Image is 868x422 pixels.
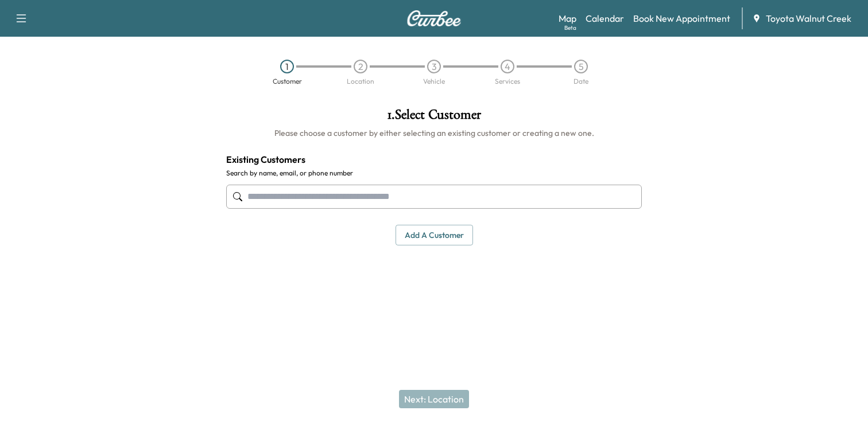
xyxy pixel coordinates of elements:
[406,10,462,26] img: Curbee Logo
[273,78,302,85] div: Customer
[427,60,441,73] div: 3
[226,108,642,127] h1: 1 . Select Customer
[226,127,642,139] h6: Please choose a customer by either selecting an existing customer or creating a new one.
[347,78,374,85] div: Location
[574,60,588,73] div: 5
[226,169,642,178] label: Search by name, email, or phone number
[280,60,294,73] div: 1
[573,78,588,85] div: Date
[564,24,576,32] div: Beta
[226,153,642,166] h4: Existing Customers
[586,11,624,25] a: Calendar
[501,60,514,73] div: 4
[559,11,576,25] a: MapBeta
[396,225,473,246] button: Add a customer
[423,78,445,85] div: Vehicle
[354,60,367,73] div: 2
[766,11,851,25] span: Toyota Walnut Creek
[633,11,730,25] a: Book New Appointment
[495,78,520,85] div: Services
